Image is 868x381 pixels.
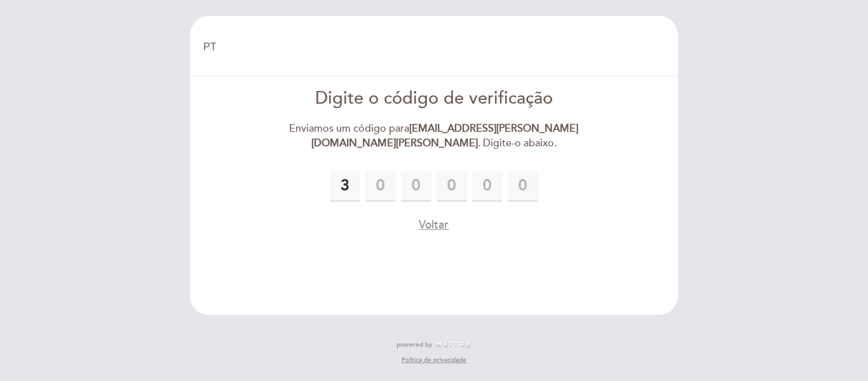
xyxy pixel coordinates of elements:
div: Enviamos um código para . Digite-o abaixo. [288,121,580,151]
img: MEITRE [435,342,471,348]
input: 0 [437,171,467,202]
a: powered by [397,340,471,349]
span: powered by [397,340,432,349]
input: 0 [508,171,538,202]
button: Voltar [419,217,449,233]
strong: [EMAIL_ADDRESS][PERSON_NAME][DOMAIN_NAME][PERSON_NAME] [311,122,579,149]
input: 0 [365,171,396,202]
input: 0 [401,171,431,202]
a: Política de privacidade [402,356,466,364]
input: 0 [330,171,360,202]
input: 0 [472,171,503,202]
div: Digite o código de verificação [288,87,580,111]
